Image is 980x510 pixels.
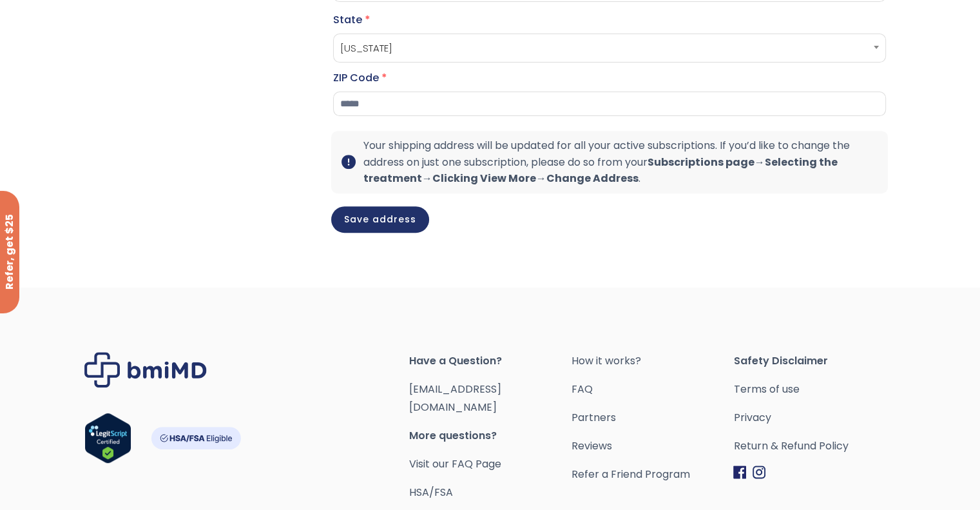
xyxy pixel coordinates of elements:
img: Brand Logo [84,352,207,387]
a: Visit our FAQ Page [409,456,501,471]
p: Your shipping address will be updated for all your active subscriptions. If you’d like to change ... [363,137,878,187]
b: Subscriptions page [648,155,754,170]
a: HSA/FSA [409,485,453,500]
a: Verify LegitScript Approval for www.bmimd.com [84,413,131,469]
b: Clicking View More [432,171,536,186]
img: Instagram [753,466,765,479]
a: How it works? [571,352,733,370]
a: Privacy [733,409,896,427]
a: [EMAIL_ADDRESS][DOMAIN_NAME] [409,382,501,415]
b: Change Address [546,171,639,186]
abbr: required [365,12,370,27]
span: State [333,34,886,63]
abbr: required [381,70,387,85]
a: Reviews [571,437,733,455]
span: Safety Disclaimer [733,352,896,370]
a: Return & Refund Policy [733,437,896,455]
img: HSA-FSA [151,427,241,449]
button: Save address [331,206,429,233]
span: More questions? [409,427,572,445]
img: Facebook [733,466,746,479]
a: FAQ [571,380,733,398]
label: ZIP Code [333,68,886,88]
a: Refer a Friend Program [571,466,733,484]
a: Partners [571,409,733,427]
img: Verify Approval for www.bmimd.com [84,413,131,464]
span: California [340,41,879,55]
span: Have a Question? [409,352,572,370]
label: State [333,10,886,30]
a: Terms of use [733,380,896,398]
